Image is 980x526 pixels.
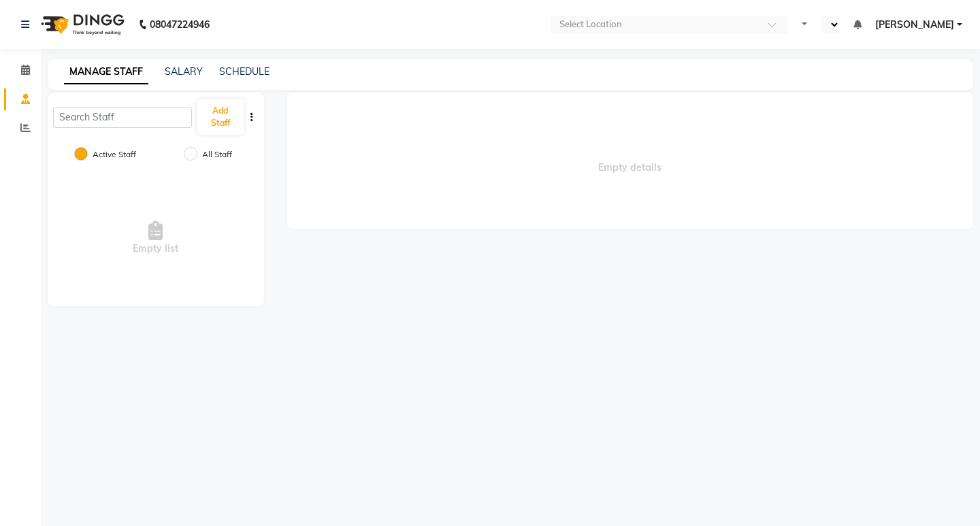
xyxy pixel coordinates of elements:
div: Select Location [559,18,622,31]
span: Empty details [287,93,974,229]
a: SCHEDULE [219,65,269,78]
label: Active Staff [93,148,136,161]
div: Empty list [48,170,264,306]
a: MANAGE STAFF [64,60,148,84]
button: Add Staff [197,99,244,135]
input: Search Staff [53,107,192,128]
b: 08047224946 [150,5,210,44]
img: logo [35,5,128,44]
span: [PERSON_NAME] [875,18,954,32]
a: SALARY [165,65,203,78]
label: All Staff [202,148,232,161]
